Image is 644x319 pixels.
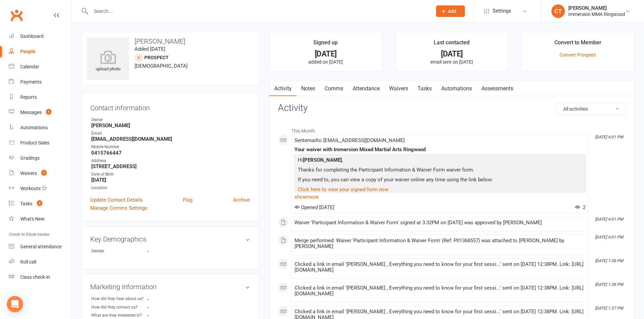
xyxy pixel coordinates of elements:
[89,6,427,16] input: Search...
[91,312,147,319] div: What are they interested in?
[20,125,48,130] div: Automations
[384,81,413,96] a: Waivers
[595,258,623,263] i: [DATE] 1:38 PM
[20,155,40,161] div: Gradings
[91,163,250,169] strong: [STREET_ADDRESS]
[276,59,376,65] p: added on [DATE]
[20,79,42,85] div: Payments
[135,63,188,69] span: [DEMOGRAPHIC_DATA]
[303,157,342,163] strong: [PERSON_NAME]
[9,166,71,181] a: Waivers 1
[9,196,71,211] a: Tasks 2
[320,81,348,96] a: Comms
[183,196,192,204] a: Flag
[91,171,250,178] div: Date of Birth
[434,38,470,50] div: Last contacted
[9,44,71,59] a: People
[294,220,586,226] div: Waiver 'Participant Information & Waiver Form' signed at 3:32PM on [DATE] was approved by [PERSON...
[135,46,165,52] time: Added [DATE]
[568,5,625,11] div: [PERSON_NAME]
[87,38,253,45] h3: [PERSON_NAME]
[90,101,250,112] h3: Contact information
[87,50,129,73] div: upload photo
[20,244,62,249] div: General attendance
[554,38,601,50] div: Convert to Member
[91,304,147,311] div: How did they contact us?
[20,49,35,54] div: People
[296,166,584,176] p: Thanks for completing the Participant Information & Waiver Form waiver form.
[294,285,586,297] div: Clicked a link in email '[PERSON_NAME] , Everything you need to know for your first sessi...' sen...
[90,235,250,243] h3: Key Demographics
[294,137,405,143] span: Sent email to [EMAIL_ADDRESS][DOMAIN_NAME]
[278,103,626,113] h3: Activity
[551,4,565,18] div: CT
[436,5,465,17] button: Add
[91,117,250,123] div: Owner
[147,249,186,254] strong: -
[294,192,586,202] a: show more
[595,235,623,240] i: [DATE] 4:01 PM
[298,186,388,192] a: Click here to view your signed form now
[568,11,625,17] div: Immersion MMA Ringwood
[402,50,502,58] div: [DATE]
[559,52,596,58] a: Convert Prospect
[575,204,586,210] span: 2
[9,151,71,166] a: Gradings
[90,283,250,291] h3: Marketing Information
[9,135,71,151] a: Product Sales
[294,238,586,249] div: Merge performed: Waiver 'Participant Information & Waiver Form' (Ref: P01368557) was attached to ...
[477,81,518,96] a: Assessments
[90,204,147,212] a: Manage Comms Settings
[9,105,71,120] a: Messages 1
[20,201,32,206] div: Tasks
[91,248,147,254] div: Gender
[595,306,623,311] i: [DATE] 1:37 PM
[9,74,71,90] a: Payments
[9,90,71,105] a: Reports
[9,211,71,227] a: What's New
[20,186,41,191] div: Workouts
[41,170,47,176] span: 1
[20,170,37,176] div: Waivers
[90,196,143,204] a: Update Contact Details
[9,29,71,44] a: Dashboard
[9,181,71,196] a: Workouts
[20,216,45,222] div: What's New
[269,81,296,96] a: Activity
[20,274,50,280] div: Class check-in
[20,94,37,100] div: Reports
[313,38,338,50] div: Signed up
[147,305,186,310] strong: -
[493,3,511,19] span: Settings
[9,59,71,74] a: Calendar
[233,196,250,204] a: Archive
[448,8,456,14] span: Add
[348,81,384,96] a: Attendance
[91,296,147,302] div: How did they hear about us?
[402,59,502,65] p: email sent on [DATE]
[7,296,23,312] div: Open Intercom Messenger
[294,147,586,153] div: Your waiver with Immersion Mixed Martial Arts Ringwood
[37,200,42,206] span: 2
[296,156,584,166] p: Hi ,
[294,204,334,210] span: Opened [DATE]
[147,313,186,318] strong: -
[46,109,51,115] span: 1
[595,217,623,222] i: [DATE] 4:01 PM
[9,270,71,285] a: Class kiosk mode
[91,185,250,191] div: Location
[20,140,49,145] div: Product Sales
[144,55,169,60] snap: prospect
[8,7,25,24] a: Clubworx
[20,110,42,115] div: Messages
[20,259,36,265] div: Roll call
[20,33,44,39] div: Dashboard
[91,130,250,137] div: Email
[91,150,250,156] strong: 0415766447
[91,144,250,150] div: Mobile Number
[91,158,250,164] div: Address
[595,282,623,287] i: [DATE] 1:38 PM
[91,122,250,129] strong: [PERSON_NAME]
[296,81,320,96] a: Notes
[91,177,250,183] strong: [DATE]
